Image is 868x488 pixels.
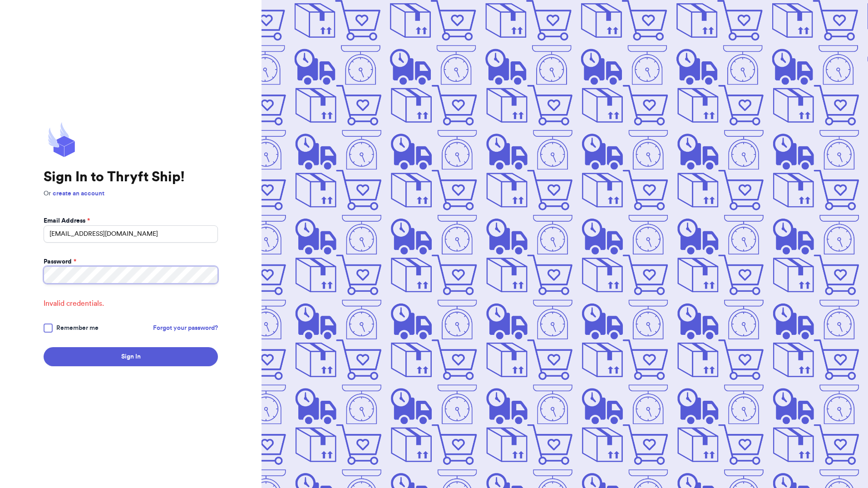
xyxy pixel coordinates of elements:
a: create an account [53,190,104,197]
button: Sign In [44,347,218,366]
label: Password [44,257,76,266]
span: Invalid credentials. [44,298,218,309]
a: Forgot your password? [153,324,218,333]
p: Or [44,189,218,198]
label: Email Address [44,216,90,225]
span: Remember me [56,324,99,333]
h1: Sign In to Thryft Ship! [44,169,218,185]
